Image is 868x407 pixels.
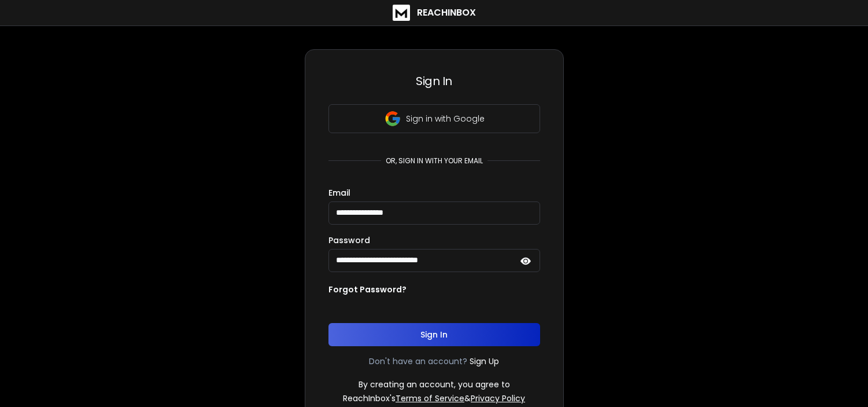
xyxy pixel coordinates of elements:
[396,393,464,404] a: Terms of Service
[328,189,350,197] label: Email
[470,355,499,367] a: Sign Up
[369,355,467,367] p: Don't have an account?
[471,393,525,404] a: Privacy Policy
[328,236,370,244] label: Password
[406,113,485,124] p: Sign in with Google
[328,284,407,295] p: Forgot Password?
[381,156,487,166] p: or, sign in with your email
[393,5,410,21] img: logo
[393,5,476,21] a: ReachInbox
[417,6,476,20] h1: ReachInbox
[328,323,540,346] button: Sign In
[328,73,540,89] h3: Sign In
[328,104,540,133] button: Sign in with Google
[343,393,525,404] p: ReachInbox's &
[359,379,510,390] p: By creating an account, you agree to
